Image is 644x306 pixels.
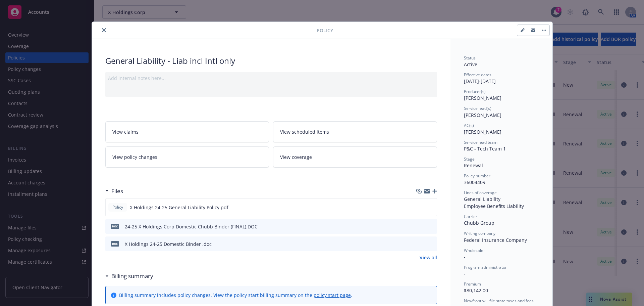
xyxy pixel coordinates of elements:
div: [DATE] - [DATE] [464,72,539,85]
div: Billing summary [105,272,153,280]
span: - [464,254,466,260]
span: Effective dates [464,72,491,78]
span: Wholesaler [464,248,485,253]
a: View claims [105,121,269,142]
a: View all [420,254,437,261]
span: $80,142.00 [464,287,488,294]
span: View scheduled items [280,128,329,135]
span: Renewal [464,162,483,169]
span: Newfront will file state taxes and fees [464,298,534,304]
div: General Liability - Liab incl Intl only [105,55,437,67]
span: DOC [111,224,119,229]
span: [PERSON_NAME] [464,129,501,135]
span: P&C - Tech Team 1 [464,145,506,152]
button: download file [417,204,423,211]
span: Service lead(s) [464,105,491,111]
span: Carrier [464,214,477,219]
a: View scheduled items [273,121,437,142]
span: Program administrator [464,264,507,270]
span: 36004409 [464,179,485,185]
div: Employee Benefits Liability [464,203,539,210]
span: Service lead team [464,139,497,145]
button: download file [418,223,423,230]
span: Active [464,61,477,68]
span: Stage [464,156,475,162]
div: General Liability [464,195,539,203]
span: View coverage [280,154,312,161]
span: Premium [464,281,481,287]
div: 24-25 X Holdings Corp Domestic Chubb Binder (FINAL).DOC [125,223,258,230]
button: preview file [428,204,434,211]
span: X Holdings 24-25 General Liability Policy.pdf [130,204,228,211]
span: doc [111,241,119,246]
span: Policy number [464,173,490,179]
button: close [100,26,108,34]
span: Policy [317,27,333,34]
a: View policy changes [105,146,269,168]
h3: Files [111,187,123,195]
span: Lines of coverage [464,190,497,195]
span: - [464,270,466,277]
a: policy start page [314,292,351,298]
span: Producer(s) [464,89,486,94]
span: [PERSON_NAME] [464,112,501,118]
span: View policy changes [112,154,157,161]
button: preview file [428,241,434,248]
div: X Holdings 24-25 Domestic Binder .doc [125,241,212,248]
button: preview file [428,223,434,230]
span: Chubb Group [464,220,494,226]
span: AC(s) [464,123,474,128]
span: View claims [112,128,139,135]
div: Billing summary includes policy changes. View the policy start billing summary on the . [119,292,352,299]
span: Status [464,55,476,61]
span: Policy [111,204,124,210]
a: View coverage [273,146,437,168]
button: download file [418,241,423,248]
span: Writing company [464,230,495,236]
span: [PERSON_NAME] [464,95,501,101]
span: Federal Insurance Company [464,237,527,243]
div: Files [105,187,123,195]
div: Add internal notes here... [108,75,434,82]
h3: Billing summary [111,272,153,280]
